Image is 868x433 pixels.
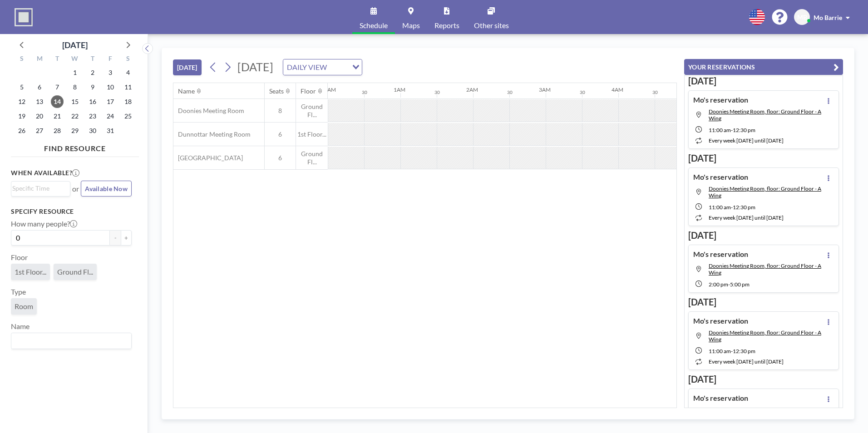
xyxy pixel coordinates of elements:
[122,66,134,79] span: Saturday, October 4, 2025
[688,153,839,164] h3: [DATE]
[51,81,64,93] span: Tuesday, October 7, 2025
[11,207,132,216] h3: Specify resource
[709,358,784,365] span: every week [DATE] until [DATE]
[11,322,30,331] label: Name
[688,230,839,241] h3: [DATE]
[709,262,821,276] span: Doonies Meeting Room, floor: Ground Floor - A Wing
[104,124,117,137] span: Friday, October 31, 2025
[51,95,64,108] span: Tuesday, October 14, 2025
[693,394,748,403] h4: Mo's reservation
[122,110,134,123] span: Saturday, October 25, 2025
[269,87,284,95] div: Seats
[101,54,119,65] div: F
[69,81,81,93] span: Wednesday, October 8, 2025
[33,95,46,108] span: Monday, October 13, 2025
[122,95,134,108] span: Saturday, October 18, 2025
[110,230,121,246] button: -
[814,14,842,21] span: Mo Barrie
[51,124,64,137] span: Tuesday, October 28, 2025
[49,54,66,65] div: T
[86,95,99,108] span: Thursday, October 16, 2025
[296,103,328,118] span: Ground Fl...
[709,185,821,199] span: Doonies Meeting Room, floor: Ground Floor - A Wing
[688,374,839,385] h3: [DATE]
[731,204,733,211] span: -
[69,110,81,123] span: Wednesday, October 22, 2025
[283,59,362,75] div: Search for option
[69,124,81,137] span: Wednesday, October 29, 2025
[733,204,755,211] span: 12:30 PM
[709,281,728,288] span: 2:00 PM
[31,54,49,65] div: M
[709,204,731,211] span: 11:00 AM
[709,348,731,354] span: 11:00 AM
[265,107,296,115] span: 8
[104,110,117,123] span: Friday, October 24, 2025
[360,22,388,29] span: Schedule
[15,124,28,137] span: Sunday, October 26, 2025
[728,281,730,288] span: -
[265,154,296,162] span: 6
[285,61,329,73] span: DAILY VIEW
[33,124,46,137] span: Monday, October 27, 2025
[296,130,328,138] span: 1st Floor...
[66,54,84,65] div: W
[321,86,336,93] div: 12AM
[62,39,88,51] div: [DATE]
[265,130,296,138] span: 6
[688,296,839,308] h3: [DATE]
[402,22,420,29] span: Maps
[507,89,513,95] div: 30
[72,184,79,193] span: or
[15,302,33,310] span: Room
[474,22,509,29] span: Other sites
[173,107,244,115] span: Doonies Meeting Room
[15,267,46,276] span: 1st Floor...
[11,287,26,296] label: Type
[69,66,81,79] span: Wednesday, October 1, 2025
[12,335,126,347] input: Search for option
[173,59,202,75] button: [DATE]
[693,250,748,259] h4: Mo's reservation
[709,127,731,133] span: 11:00 AM
[121,230,132,246] button: +
[15,110,28,123] span: Sunday, October 19, 2025
[57,267,93,276] span: Ground Fl...
[237,60,273,74] span: [DATE]
[85,185,128,192] span: Available Now
[119,54,137,65] div: S
[612,86,623,93] div: 4AM
[730,281,750,288] span: 5:00 PM
[104,95,117,108] span: Friday, October 17, 2025
[11,253,28,262] label: Floor
[33,110,46,123] span: Monday, October 20, 2025
[11,182,70,195] div: Search for option
[797,13,807,21] span: MB
[104,81,117,93] span: Friday, October 10, 2025
[580,89,585,95] div: 30
[12,183,65,193] input: Search for option
[81,181,132,197] button: Available Now
[709,108,821,122] span: Doonies Meeting Room, floor: Ground Floor - A Wing
[86,81,99,93] span: Thursday, October 9, 2025
[173,154,243,162] span: [GEOGRAPHIC_DATA]
[434,89,440,95] div: 30
[15,95,28,108] span: Sunday, October 12, 2025
[709,329,821,343] span: Doonies Meeting Room, floor: Ground Floor - A Wing
[11,140,139,153] h4: FIND RESOURCE
[394,86,405,93] div: 1AM
[466,86,478,93] div: 2AM
[296,150,328,166] span: Ground Fl...
[51,110,64,123] span: Tuesday, October 21, 2025
[693,172,748,182] h4: Mo's reservation
[709,137,784,144] span: every week [DATE] until [DATE]
[86,110,99,123] span: Thursday, October 23, 2025
[693,95,748,104] h4: Mo's reservation
[122,81,134,93] span: Saturday, October 11, 2025
[11,219,77,228] label: How many people?
[301,87,316,95] div: Floor
[652,89,658,95] div: 30
[733,127,755,133] span: 12:30 PM
[104,66,117,79] span: Friday, October 3, 2025
[362,89,367,95] div: 30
